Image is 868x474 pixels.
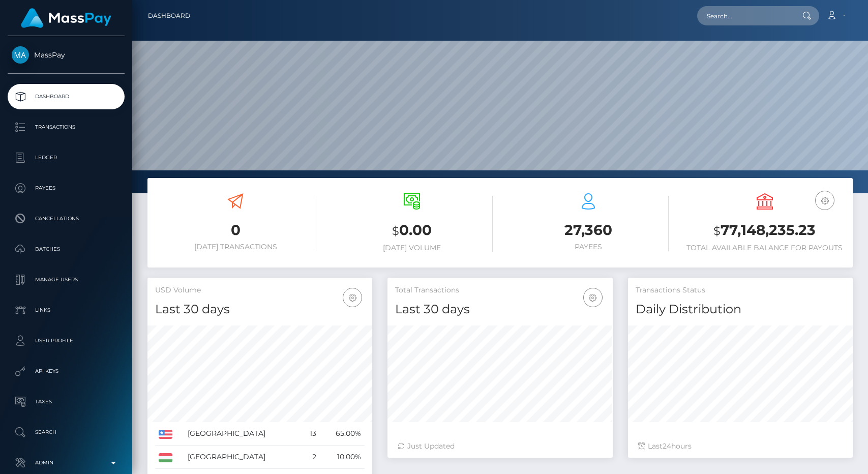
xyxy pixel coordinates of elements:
[663,441,671,451] span: 24
[12,150,121,165] p: Ledger
[155,301,365,318] h4: Last 30 days
[713,224,721,238] small: $
[21,8,111,28] img: MassPay Logo
[184,446,301,469] td: [GEOGRAPHIC_DATA]
[508,243,669,251] h6: Payees
[155,285,365,295] h5: USD Volume
[12,89,121,104] p: Dashboard
[12,394,121,409] p: Taxes
[684,244,845,252] h6: Total Available Balance for Payouts
[392,224,399,238] small: $
[8,84,125,109] a: Dashboard
[8,298,125,323] a: Links
[8,206,125,231] a: Cancellations
[636,301,845,318] h4: Daily Distribution
[12,272,121,287] p: Manage Users
[332,220,493,241] h3: 0.00
[12,120,121,135] p: Transactions
[320,422,365,446] td: 65.00%
[12,181,121,196] p: Payees
[301,446,320,469] td: 2
[395,285,605,295] h5: Total Transactions
[8,50,125,60] span: MassPay
[636,285,845,295] h5: Transactions Status
[508,220,669,240] h3: 27,360
[320,446,365,469] td: 10.00%
[8,328,125,353] a: User Profile
[395,301,605,318] h4: Last 30 days
[12,46,29,64] img: MassPay
[8,389,125,414] a: Taxes
[8,145,125,170] a: Ledger
[684,220,845,241] h3: 77,148,235.23
[184,422,301,446] td: [GEOGRAPHIC_DATA]
[159,430,172,439] img: US.png
[8,359,125,384] a: API Keys
[8,236,125,262] a: Batches
[12,364,121,379] p: API Keys
[155,220,316,240] h3: 0
[148,5,190,26] a: Dashboard
[332,244,493,252] h6: [DATE] Volume
[697,6,793,25] input: Search...
[8,420,125,445] a: Search
[638,441,843,452] div: Last hours
[398,441,602,452] div: Just Updated
[155,243,316,251] h6: [DATE] Transactions
[12,425,121,440] p: Search
[8,267,125,292] a: Manage Users
[12,242,121,257] p: Batches
[12,303,121,318] p: Links
[8,175,125,201] a: Payees
[301,422,320,446] td: 13
[8,114,125,140] a: Transactions
[159,453,172,462] img: HU.png
[12,455,121,470] p: Admin
[12,333,121,348] p: User Profile
[12,211,121,226] p: Cancellations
